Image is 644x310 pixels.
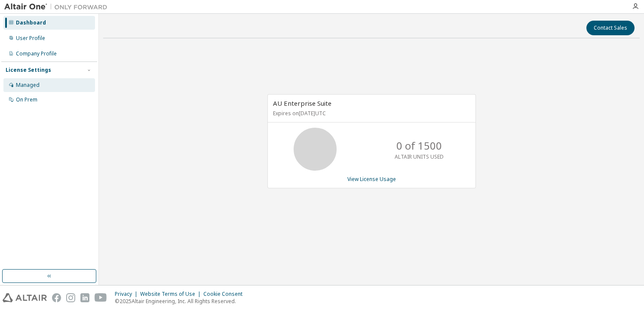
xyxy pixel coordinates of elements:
[16,96,37,103] div: On Prem
[16,82,40,89] div: Managed
[16,19,46,26] div: Dashboard
[203,291,248,298] div: Cookie Consent
[396,138,442,153] p: 0 of 1500
[586,21,635,35] button: Contact Sales
[6,67,51,74] div: License Settings
[273,110,468,117] p: Expires on [DATE] UTC
[16,50,57,57] div: Company Profile
[140,291,203,298] div: Website Terms of Use
[16,35,45,42] div: User Profile
[115,298,248,305] p: © 2025 Altair Engineering, Inc. All Rights Reserved.
[347,175,396,183] a: View License Usage
[395,153,444,160] p: ALTAIR UNITS USED
[3,293,47,302] img: altair_logo.svg
[95,293,107,302] img: youtube.svg
[80,293,89,302] img: linkedin.svg
[66,293,75,302] img: instagram.svg
[52,293,61,302] img: facebook.svg
[4,3,112,11] img: Altair One
[115,291,140,298] div: Privacy
[273,99,331,107] span: AU Enterprise Suite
